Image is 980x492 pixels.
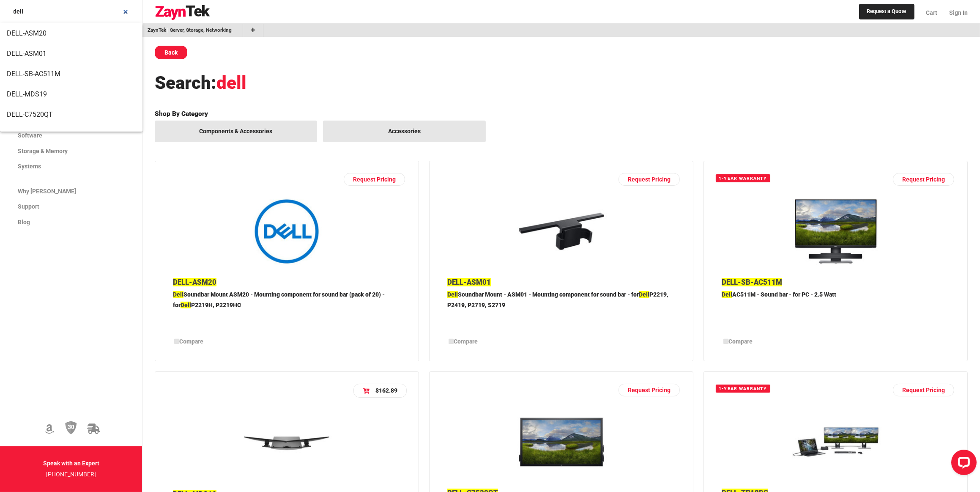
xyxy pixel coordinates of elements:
span: Cart [926,9,938,16]
span: Compare [179,338,203,345]
a: Request a Quote [859,4,914,20]
span: DELL-TB18DC [7,125,136,145]
a: go to / [148,26,232,34]
span: Dell [173,291,183,298]
span: Storage & Memory [18,148,68,154]
a: Request Pricing [893,384,954,396]
a: DELL-ASM20DellSoundbar Mount ASM20 - Mounting component for sound bar (pack of 20) - forDellP2219... [173,276,401,330]
span: 1-year warranty [716,385,770,393]
span: Dell [181,302,191,308]
span: Blog [18,219,30,225]
span: Dell [722,291,732,298]
span: Why [PERSON_NAME] [18,188,76,195]
img: DELL-ASM20 -- Dell Soundbar Mount ASM20 - Mounting component for sound bar (pack of 20) - for Del... [239,196,334,267]
span: Dell [447,291,458,298]
span: 1-year warranty [716,174,770,182]
p: $162.89 [375,385,397,396]
strong: Speak with an Expert [43,460,99,467]
a: DELL-SB-AC511MDellAC511M - Sound bar - for PC - 2.5 Watt [722,276,950,330]
span: DELL-ASM01 [447,278,491,286]
img: logo [155,5,211,20]
span: Dell [639,291,649,298]
a: Back [155,46,187,59]
span: Support [18,203,39,210]
span: DELL-ASM20 [7,23,136,44]
span: Software [18,132,42,139]
a: Cart [920,2,944,23]
a: Remove Bookmark [232,26,238,34]
span: DELL-C7520QT [7,104,136,125]
a: DELL-ASM01DellSoundbar Mount - ASM01 - Mounting component for sound bar - forDellP2219, P2419, P2... [447,276,675,330]
p: AC511M - Sound bar - for PC - 2.5 Watt [722,289,950,331]
img: DELL-ASM01 -- Dell Soundbar Mount - ASM01 - Mounting component for sound bar - for Dell P2219, P2... [514,196,609,267]
iframe: LiveChat chat widget [944,446,980,482]
span: Systems [18,163,41,170]
span: Compare [728,338,753,345]
a: Sign In [944,2,968,23]
span: DELL-ASM20 [173,278,216,286]
span: DELL-SB-AC511M [7,64,136,84]
h1: Search: [155,71,968,95]
a: Request Pricing [619,384,680,396]
a: Accessories [323,121,486,142]
img: DELL-SB-AC511M -- Dell AC511M - Sound bar - for PC - 2.5 Watt [788,196,883,267]
a: Request Pricing [893,173,954,186]
span: DELL-SB-AC511M [722,278,782,286]
span: Compare [454,338,478,345]
p: Soundbar Mount ASM20 - Mounting component for sound bar (pack of 20) - for P2219H, P2219HC [173,289,401,331]
img: 30 Day Return Policy [65,421,77,435]
img: DELL-MDS19 -- Dell MDS19 Dual Monitor Stand - Stand - for 2 monitors - screen size: 19"-27" [239,408,334,479]
a: Request Pricing [619,173,680,186]
span: dell [216,72,246,93]
h6: Shop By Category [155,109,968,119]
a: [PHONE_NUMBER] [46,471,96,478]
a: Components & Accessories [155,121,318,142]
img: DELL-TB18DC -- Dell Dual USB-C Thunderbolt Dock TB18DC - Docking station - USB-C / Thunderbolt 3 ... [788,407,883,478]
img: DELL-C7520QT -- Dell C7520QT - 75" Diagonal Class (74.5" viewable) LED-backlit LCD display - inte... [514,407,609,478]
span: DELL-MDS19 [7,84,136,104]
span: DELL-ASM01 [7,44,136,64]
p: Soundbar Mount - ASM01 - Mounting component for sound bar - for P2219, P2419, P2719, S2719 [447,289,675,331]
a: Request Pricing [344,173,405,186]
